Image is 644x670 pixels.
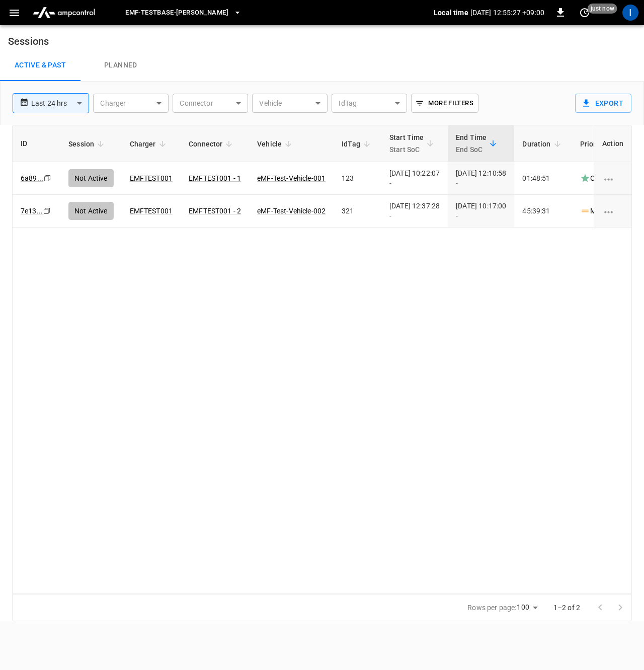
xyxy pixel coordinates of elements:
[602,173,623,183] div: charging session options
[467,603,516,613] p: Rows per page:
[577,5,593,21] button: set refresh interval
[42,205,52,216] div: copy
[389,178,440,188] div: -
[334,162,381,195] td: 123
[257,174,326,182] a: eMF-Test-Vehicle-001
[553,603,580,613] p: 1–2 of 2
[514,162,572,195] td: 01:48:51
[125,7,228,19] span: eMF-Testbase-[PERSON_NAME]
[456,131,500,156] span: End TimeEnd SoC
[588,4,617,14] span: just now
[29,3,99,22] img: ampcontrol.io logo
[130,207,173,215] a: EMFTEST001
[342,138,373,150] span: IdTag
[575,94,631,113] button: Export
[13,125,60,162] th: ID
[580,138,617,150] span: Priority
[411,94,478,113] button: More Filters
[189,207,241,215] a: EMFTEST001 - 2
[470,8,544,18] p: [DATE] 12:55:27 +09:00
[456,211,506,221] div: -
[31,94,89,113] div: Last 24 hrs
[389,168,440,188] div: [DATE] 10:22:07
[130,174,173,182] a: EMFTEST001
[334,195,381,228] td: 321
[514,195,572,228] td: 45:39:31
[21,174,43,182] a: 6a89...
[456,143,487,156] p: End SoC
[602,206,623,216] div: charging session options
[580,206,616,216] p: Medium
[21,207,43,215] a: 7e13...
[80,49,161,82] a: Planned
[389,131,424,156] div: Start Time
[189,174,241,182] a: EMFTEST001 - 1
[389,131,437,156] span: Start TimeStart SoC
[68,169,114,187] div: Not Active
[580,173,616,184] p: Opt-Out
[189,138,235,150] span: Connector
[434,8,468,18] p: Local time
[456,168,506,188] div: [DATE] 12:10:58
[257,138,295,150] span: Vehicle
[121,3,246,23] button: eMF-Testbase-[PERSON_NAME]
[517,600,541,615] div: 100
[389,143,424,156] p: Start SoC
[522,138,563,150] span: Duration
[43,173,53,184] div: copy
[456,131,487,156] div: End Time
[68,202,114,220] div: Not Active
[594,125,631,162] th: Action
[389,211,440,221] div: -
[68,138,107,150] span: Session
[389,201,440,221] div: [DATE] 12:37:28
[257,207,326,215] a: eMF-Test-Vehicle-002
[456,201,506,221] div: [DATE] 10:17:00
[456,178,506,188] div: -
[622,5,638,21] div: profile-icon
[12,125,632,594] div: sessions table
[130,138,169,150] span: Charger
